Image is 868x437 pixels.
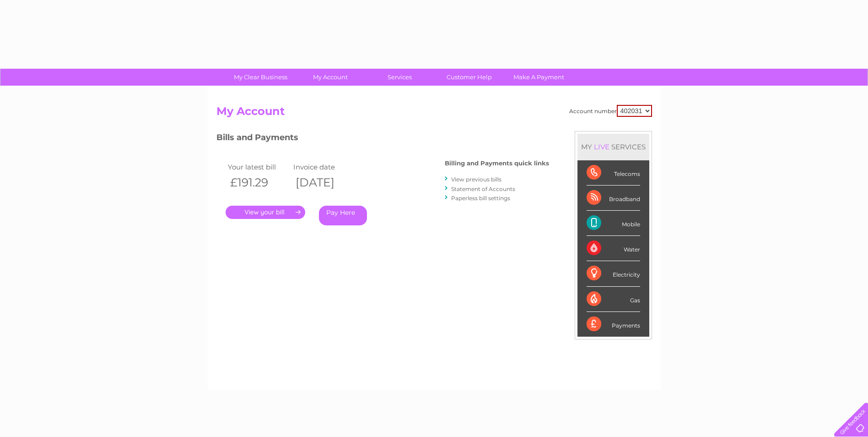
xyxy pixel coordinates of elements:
td: Your latest bill [226,161,291,173]
div: Electricity [587,261,640,286]
div: Account number [569,105,652,117]
th: £191.29 [226,173,291,192]
div: Gas [587,287,640,312]
h3: Bills and Payments [216,131,549,147]
td: Invoice date [291,161,357,173]
div: Telecoms [587,160,640,186]
a: . [226,206,305,219]
div: LIVE [592,142,611,151]
a: View previous bills [451,176,501,183]
a: Services [362,69,437,86]
a: My Clear Business [223,69,298,86]
div: Payments [587,312,640,337]
div: Mobile [587,211,640,236]
th: [DATE] [291,173,357,192]
div: MY SERVICES [577,134,649,160]
a: Make A Payment [501,69,577,86]
a: My Account [292,69,368,86]
h2: My Account [216,105,652,122]
a: Customer Help [431,69,507,86]
h4: Billing and Payments quick links [445,160,549,167]
div: Water [587,236,640,261]
a: Statement of Accounts [451,186,515,192]
a: Paperless bill settings [451,195,510,202]
a: Pay Here [319,206,367,225]
div: Broadband [587,186,640,211]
